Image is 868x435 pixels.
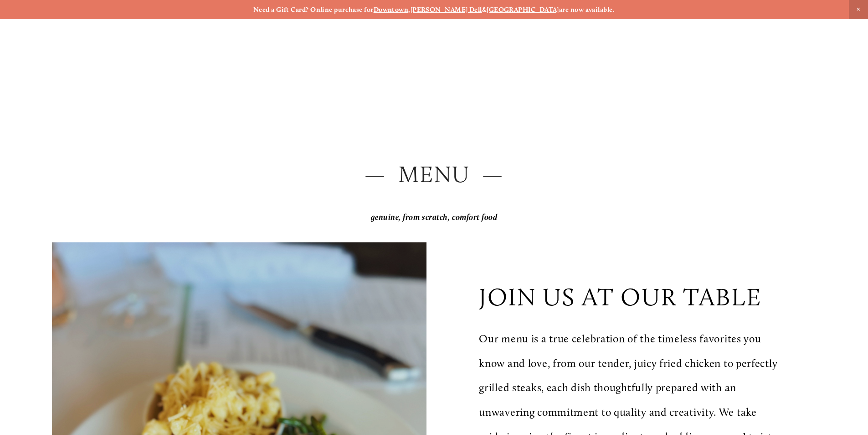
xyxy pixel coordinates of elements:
[408,5,410,14] strong: ,
[559,5,615,14] strong: are now available.
[52,158,816,191] h2: — Menu —
[371,212,498,222] em: genuine, from scratch, comfort food
[374,5,409,14] a: Downtown
[479,282,762,312] p: join us at our table
[411,5,482,14] a: [PERSON_NAME] Dell
[487,5,559,14] a: [GEOGRAPHIC_DATA]
[482,5,487,14] strong: &
[253,5,374,14] strong: Need a Gift Card? Online purchase for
